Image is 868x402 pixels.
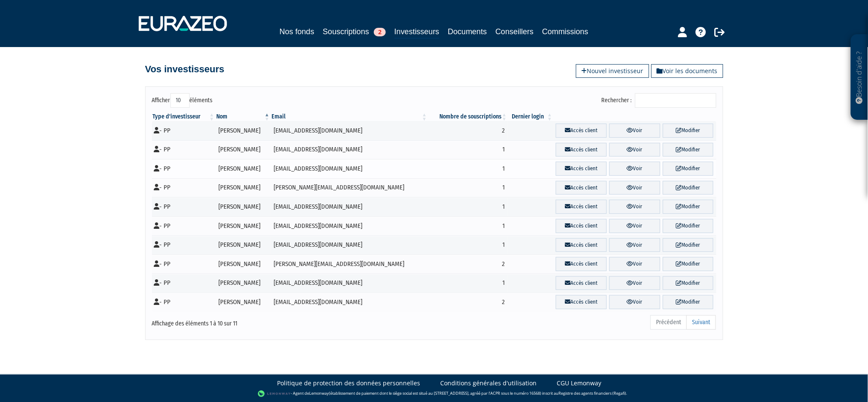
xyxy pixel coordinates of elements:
td: 1 [428,178,508,198]
a: Nouvel investisseur [576,64,649,78]
td: [PERSON_NAME][EMAIL_ADDRESS][DOMAIN_NAME] [271,178,428,198]
td: [EMAIL_ADDRESS][DOMAIN_NAME] [271,293,428,312]
td: [EMAIL_ADDRESS][DOMAIN_NAME] [271,274,428,293]
input: Rechercher : [635,93,716,108]
a: Modifier [663,257,714,271]
td: - PP [152,159,216,178]
td: - PP [152,197,216,216]
a: Voir [609,257,660,271]
th: Type d'investisseur : activer pour trier la colonne par ordre croissant [152,112,216,121]
p: Besoin d'aide ? [855,39,865,116]
a: Voir les documents [651,64,723,78]
a: Modifier [663,295,714,309]
td: - PP [152,274,216,293]
a: Commissions [542,26,588,38]
img: 1732889491-logotype_eurazeo_blanc_rvb.png [139,16,227,31]
td: 2 [428,121,508,140]
td: [PERSON_NAME] [215,254,271,274]
td: 2 [428,293,508,312]
a: Registre des agents financiers (Regafi) [559,390,626,396]
img: logo-lemonway.png [258,390,291,398]
span: 2 [374,28,386,36]
td: [PERSON_NAME] [215,159,271,178]
th: &nbsp; [553,112,716,121]
td: [PERSON_NAME] [215,293,271,312]
a: Accès client [556,143,607,157]
a: Modifier [663,143,714,157]
a: Modifier [663,276,714,290]
td: 1 [428,197,508,216]
td: 1 [428,140,508,160]
td: 1 [428,274,508,293]
a: Investisseurs [394,26,439,39]
a: Lemonway [309,390,329,396]
a: Modifier [663,200,714,214]
th: Dernier login : activer pour trier la colonne par ordre croissant [508,112,553,121]
td: 2 [428,254,508,274]
a: Modifier [663,124,714,138]
a: Voir [609,238,660,252]
td: 1 [428,216,508,236]
a: Politique de protection des données personnelles [277,379,421,387]
a: Suivant [686,315,716,330]
label: Rechercher : [602,93,716,108]
td: [PERSON_NAME] [215,216,271,236]
td: [PERSON_NAME][EMAIL_ADDRESS][DOMAIN_NAME] [271,254,428,274]
td: - PP [152,121,216,140]
th: Nom : activer pour trier la colonne par ordre d&eacute;croissant [215,112,271,121]
a: Accès client [556,200,607,214]
a: Voir [609,162,660,176]
a: Voir [609,143,660,157]
a: Modifier [663,181,714,195]
th: Nombre de souscriptions : activer pour trier la colonne par ordre croissant [428,112,508,121]
a: Souscriptions2 [323,26,386,38]
td: [PERSON_NAME] [215,274,271,293]
td: [EMAIL_ADDRESS][DOMAIN_NAME] [271,197,428,216]
td: [PERSON_NAME] [215,140,271,160]
a: Accès client [556,238,607,252]
a: Voir [609,124,660,138]
td: [PERSON_NAME] [215,197,271,216]
td: 1 [428,159,508,178]
a: Conseillers [495,26,534,38]
a: Nos fonds [280,26,314,38]
td: [EMAIL_ADDRESS][DOMAIN_NAME] [271,236,428,255]
td: [EMAIL_ADDRESS][DOMAIN_NAME] [271,121,428,140]
td: [EMAIL_ADDRESS][DOMAIN_NAME] [271,140,428,160]
td: - PP [152,178,216,198]
a: Modifier [663,219,714,233]
a: Voir [609,219,660,233]
a: Accès client [556,295,607,309]
a: Documents [448,26,487,38]
a: Accès client [556,124,607,138]
a: Accès client [556,276,607,290]
select: Afficheréléments [170,93,190,108]
label: Afficher éléments [152,93,213,108]
td: [EMAIL_ADDRESS][DOMAIN_NAME] [271,159,428,178]
td: - PP [152,236,216,255]
a: Voir [609,200,660,214]
a: Modifier [663,162,714,176]
a: Voir [609,276,660,290]
a: Voir [609,181,660,195]
td: - PP [152,140,216,160]
a: Modifier [663,238,714,252]
td: - PP [152,293,216,312]
a: Accès client [556,257,607,271]
td: - PP [152,254,216,274]
td: [PERSON_NAME] [215,121,271,140]
a: Accès client [556,219,607,233]
div: - Agent de (établissement de paiement dont le siège social est situé au [STREET_ADDRESS], agréé p... [9,390,859,398]
a: Accès client [556,162,607,176]
th: Email : activer pour trier la colonne par ordre croissant [271,112,428,121]
a: Voir [609,295,660,309]
td: - PP [152,216,216,236]
a: Conditions générales d'utilisation [441,379,537,387]
td: 1 [428,236,508,255]
td: [PERSON_NAME] [215,236,271,255]
h4: Vos investisseurs [145,64,224,74]
a: CGU Lemonway [557,379,602,387]
div: Affichage des éléments 1 à 10 sur 11 [152,314,380,328]
td: [PERSON_NAME] [215,178,271,198]
a: Accès client [556,181,607,195]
